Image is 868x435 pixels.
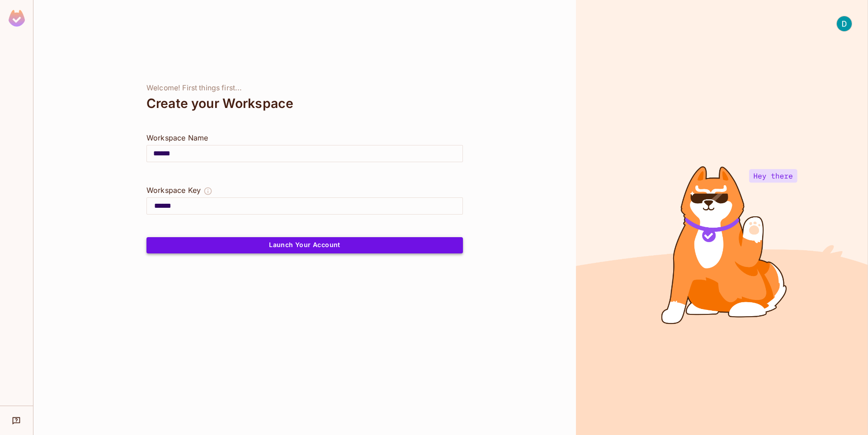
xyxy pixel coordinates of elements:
img: 张Del [837,16,852,31]
div: Workspace Key [146,185,201,196]
button: Launch Your Account [146,237,463,253]
div: Workspace Name [146,132,463,143]
img: SReyMgAAAABJRU5ErkJggg== [9,10,25,27]
div: Create your Workspace [146,93,463,114]
div: Help & Updates [6,412,27,430]
button: The Workspace Key is unique, and serves as the identifier of your workspace. [203,185,212,197]
div: Welcome! First things first... [146,84,463,93]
